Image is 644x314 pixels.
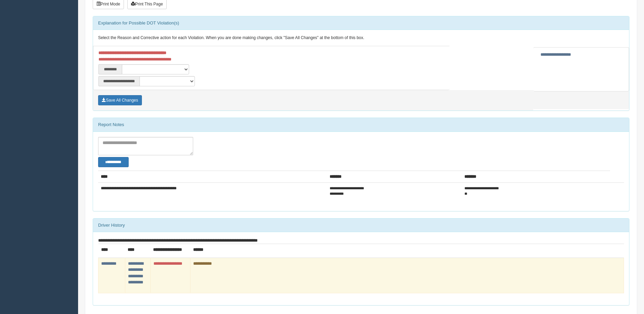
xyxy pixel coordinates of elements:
[93,30,629,46] div: Select the Reason and Corrective action for each Violation. When you are done making changes, cli...
[93,118,629,132] div: Report Notes
[98,157,129,167] button: Change Filter Options
[93,16,629,30] div: Explanation for Possible DOT Violation(s)
[98,95,142,105] button: Save
[93,219,629,232] div: Driver History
